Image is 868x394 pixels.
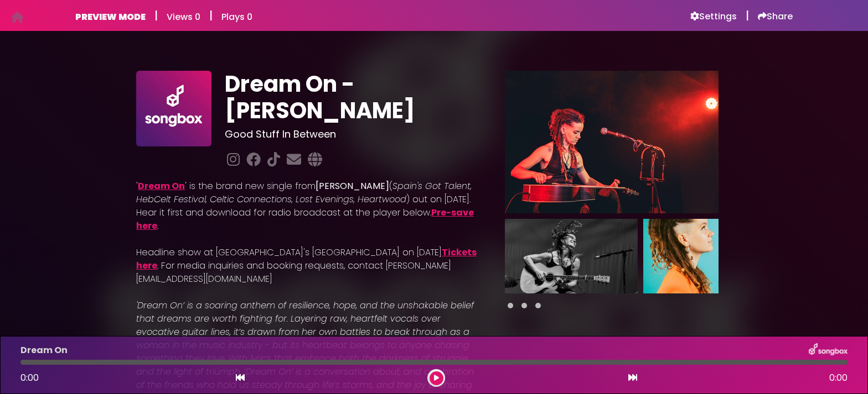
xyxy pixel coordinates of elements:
[20,371,39,384] span: 0:00
[809,343,848,358] img: songbox-logo-white.png
[138,180,185,192] a: Dream On
[167,12,200,22] h6: Views 0
[643,219,776,293] img: xEf9VydTRLO1GjFSynYb
[136,180,478,233] p: ' ' is the brand new single from ( ) out on [DATE]. Hear it first and download for radio broadcas...
[136,71,211,146] img: 70beCsgvRrCVkCpAseDU
[225,71,478,124] h1: Dream On - [PERSON_NAME]
[154,9,158,22] h5: |
[829,371,848,385] span: 0:00
[746,9,749,22] h5: |
[225,128,478,140] h3: Good Stuff In Between
[136,206,474,232] a: Pre-save here
[505,219,638,293] img: E0Uc4UjGR0SeRjAxU77k
[690,11,737,22] a: Settings
[20,344,68,357] p: Dream On
[209,9,213,22] h5: |
[505,71,719,213] img: Main Media
[75,12,146,22] h6: PREVIEW MODE
[221,12,252,22] h6: Plays 0
[316,180,389,192] strong: [PERSON_NAME]
[136,246,477,272] a: Tickets here
[136,180,472,206] em: Spain's Got Talent, HebCelt Festival, Celtic Connections, Lost Evenings, Heartwood
[758,11,793,22] a: Share
[136,246,478,286] p: Headline show at [GEOGRAPHIC_DATA]'s [GEOGRAPHIC_DATA] on [DATE] . For media inquiries and bookin...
